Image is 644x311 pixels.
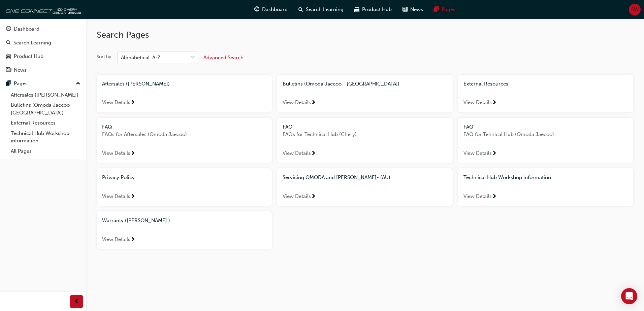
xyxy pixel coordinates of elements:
span: View Details [102,236,130,243]
a: FAQFAQ for Tehnical Hub (Omoda Jaecoo)View Details [458,118,633,163]
span: Technical Hub Workshop information [463,174,551,180]
span: FAQ [283,124,293,130]
span: news-icon [402,5,408,14]
a: News [3,64,83,76]
span: News [410,6,423,13]
span: car-icon [354,5,359,14]
button: Advanced Search [203,51,244,64]
span: search-icon [6,40,11,46]
span: car-icon [6,54,11,60]
span: next-icon [130,194,135,200]
a: search-iconSearch Learning [293,3,349,16]
span: next-icon [492,151,497,157]
span: search-icon [298,5,303,14]
a: pages-iconPages [428,3,461,16]
a: Servicing OMODA and [PERSON_NAME]- (AU)View Details [277,168,452,206]
span: View Details [283,193,311,200]
img: oneconnect [3,3,81,16]
span: Aftersales ([PERSON_NAME]) [102,81,170,87]
span: View Details [463,149,492,157]
span: next-icon [130,237,135,243]
a: All Pages [8,146,83,157]
span: news-icon [6,67,11,73]
button: Pages [3,77,83,90]
span: next-icon [492,100,497,106]
span: FAQs for Technical Hub (Chery) [283,131,447,138]
a: Bulletins (Omoda Jaecoo - [GEOGRAPHIC_DATA]) [8,100,83,118]
a: Warranty ([PERSON_NAME] )View Details [97,211,272,249]
span: FAQ [102,124,112,130]
span: Privacy Policy [102,174,135,180]
span: next-icon [311,100,316,106]
button: DashboardSearch LearningProduct HubNews [3,22,83,77]
span: SW [631,6,639,13]
a: Technical Hub Workshop information [8,128,83,146]
a: guage-iconDashboard [249,3,293,16]
span: next-icon [311,151,316,157]
span: View Details [102,99,130,106]
span: View Details [463,193,492,200]
span: View Details [283,99,311,106]
span: guage-icon [6,26,11,32]
a: Aftersales ([PERSON_NAME])View Details [97,75,272,112]
div: Dashboard [14,25,39,33]
a: car-iconProduct Hub [349,3,397,16]
a: Privacy PolicyView Details [97,168,272,206]
span: Product Hub [362,6,392,13]
span: Servicing OMODA and [PERSON_NAME]- (AU) [283,174,390,180]
span: View Details [283,149,311,157]
div: Alphabetical: A-Z [121,54,160,62]
a: Aftersales ([PERSON_NAME]) [8,90,83,100]
div: News [14,66,27,74]
a: FAQFAQs for Technical Hub (Chery)View Details [277,118,452,163]
span: guage-icon [254,5,259,14]
span: Pages [442,6,455,13]
span: Warranty ([PERSON_NAME] ) [102,217,170,223]
span: next-icon [492,194,497,200]
span: View Details [102,149,130,157]
span: next-icon [130,151,135,157]
div: Open Intercom Messenger [621,288,637,304]
div: Product Hub [14,53,43,60]
h2: Search Pages [97,30,633,40]
span: prev-icon [74,298,79,306]
a: External Resources [8,118,83,128]
a: Search Learning [3,37,83,49]
div: Sort by [97,54,111,60]
span: Dashboard [262,6,288,13]
span: FAQs for Aftersales (Omoda Jaecoo) [102,131,266,138]
span: Bulletins (Omoda Jaecoo - [GEOGRAPHIC_DATA]) [283,81,399,87]
button: SW [629,4,641,15]
span: View Details [102,193,130,200]
a: news-iconNews [397,3,428,16]
div: Pages [14,80,28,88]
span: up-icon [76,79,80,88]
a: FAQFAQs for Aftersales (Omoda Jaecoo)View Details [97,118,272,163]
span: FAQ [463,124,474,130]
a: Product Hub [3,50,83,63]
span: Search Learning [306,6,344,13]
a: Technical Hub Workshop informationView Details [458,168,633,206]
span: FAQ for Tehnical Hub (Omoda Jaecoo) [463,131,628,138]
a: Bulletins (Omoda Jaecoo - [GEOGRAPHIC_DATA])View Details [277,75,452,112]
span: down-icon [190,53,195,62]
span: Advanced Search [203,55,244,61]
span: pages-icon [6,81,11,87]
div: Search Learning [13,39,51,47]
a: External ResourcesView Details [458,75,633,112]
span: pages-icon [434,5,439,14]
span: View Details [463,99,492,106]
span: External Resources [463,81,508,87]
span: next-icon [130,100,135,106]
span: next-icon [311,194,316,200]
a: Dashboard [3,23,83,35]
